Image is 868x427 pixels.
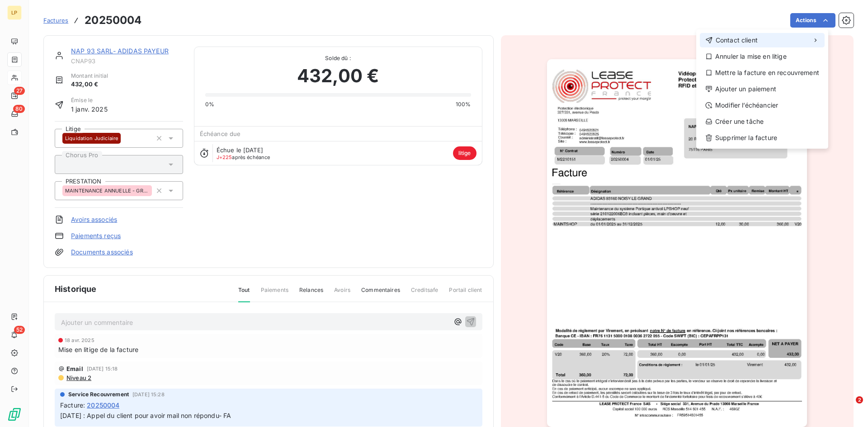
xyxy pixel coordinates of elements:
div: Mettre la facture en recouvrement [700,66,825,80]
span: 2 [856,396,863,404]
div: Créer une tâche [700,114,825,129]
div: Modifier l’échéancier [700,98,825,113]
div: Supprimer la facture [700,131,825,145]
div: Ajouter un paiement [700,82,825,96]
div: Actions [696,29,828,149]
iframe: Intercom live chat [837,396,859,418]
div: Annuler la mise en litige [700,49,825,64]
span: Contact client [716,36,758,45]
